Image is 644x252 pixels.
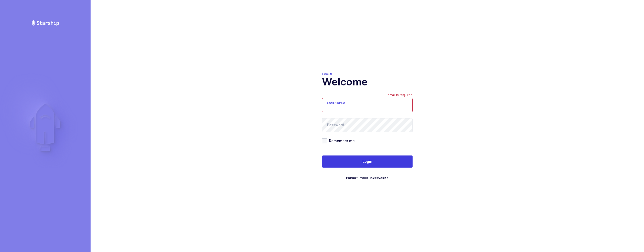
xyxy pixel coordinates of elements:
input: Password [322,118,413,132]
h1: Welcome [322,76,413,88]
button: Login [322,155,413,168]
a: Forgot Your Password? [346,176,388,180]
div: email is required [387,93,413,98]
span: Remember me [327,138,355,143]
div: Login [322,72,413,76]
input: Email Address [322,98,413,112]
img: Starship [31,20,59,26]
span: Login [363,159,372,164]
